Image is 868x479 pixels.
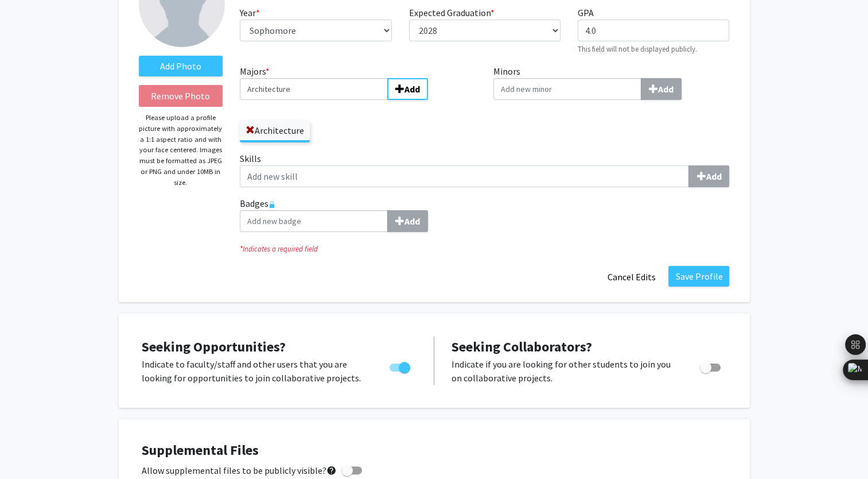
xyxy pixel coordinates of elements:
label: Year [240,6,260,20]
b: Add [706,171,721,182]
p: Indicate to faculty/staff and other users that you are looking for opportunities to join collabor... [142,357,368,385]
p: Please upload a profile picture with approximately a 1:1 aspect ratio and with your face centered... [139,113,223,188]
button: Badges [387,210,428,232]
b: Add [658,83,674,95]
i: Indicates a required field [240,244,729,254]
span: Seeking Collaborators? [451,338,592,356]
div: Toggle [695,357,727,374]
button: Remove Photo [139,85,223,107]
span: Seeking Opportunities? [142,338,286,356]
label: Badges [240,196,729,232]
iframe: Chat [9,427,49,470]
button: Minors [641,78,682,100]
label: GPA [578,6,594,20]
b: Add [404,215,420,227]
label: Expected Graduation [409,6,495,20]
p: Indicate if you are looking for other students to join you on collaborative projects. [451,357,678,385]
label: Architecture [240,121,310,140]
button: Skills [688,165,729,187]
label: Skills [240,152,729,187]
small: This field will not be displayed publicly. [578,44,697,53]
label: Majors [240,64,476,100]
b: Add [404,83,420,95]
input: Majors*Add [240,78,388,100]
button: Cancel Edits [600,266,663,288]
button: Majors* [387,78,428,100]
div: Toggle [385,357,417,374]
span: Allow supplemental files to be publicly visible? [142,463,337,477]
button: Save Profile [668,266,729,287]
input: SkillsAdd [240,165,689,187]
mat-icon: help [326,463,337,477]
h4: Supplemental Files [142,442,727,459]
label: Minors [493,64,730,100]
label: AddProfile Picture [139,56,223,76]
input: BadgesAdd [240,210,388,232]
input: MinorsAdd [493,78,641,100]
